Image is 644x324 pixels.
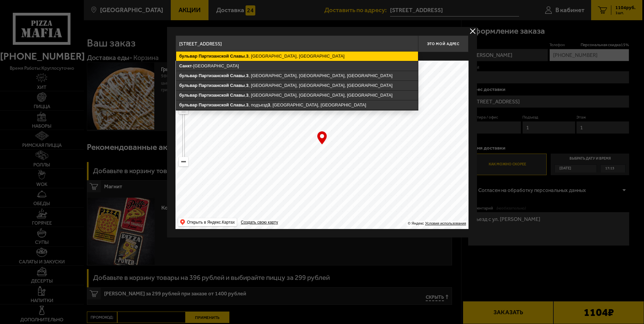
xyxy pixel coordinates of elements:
[239,220,279,225] a: Создать свою карту
[179,63,192,68] ymaps: Санкт
[178,218,237,226] ymaps: Открыть в Яндекс.Картах
[176,81,418,90] ymaps: , , [GEOGRAPHIC_DATA], [GEOGRAPHIC_DATA], [GEOGRAPHIC_DATA]
[179,73,197,78] ymaps: бульвар
[199,54,229,59] ymaps: Партизанской
[199,73,229,78] ymaps: Партизанской
[427,42,459,46] span: Это мой адрес
[179,83,197,88] ymaps: бульвар
[199,102,229,107] ymaps: Партизанской
[246,93,249,98] ymaps: 3
[246,73,249,78] ymaps: 3
[230,73,245,78] ymaps: Славы
[469,27,477,35] button: delivery type
[176,52,418,61] ymaps: , , [GEOGRAPHIC_DATA], [GEOGRAPHIC_DATA]
[418,35,469,52] button: Это мой адрес
[408,221,424,225] ymaps: © Яндекс
[179,54,197,59] ymaps: бульвар
[176,71,418,80] ymaps: , , [GEOGRAPHIC_DATA], [GEOGRAPHIC_DATA], [GEOGRAPHIC_DATA]
[179,102,197,107] ymaps: бульвар
[199,93,229,98] ymaps: Партизанской
[230,83,245,88] ymaps: Славы
[246,83,249,88] ymaps: 3
[230,54,245,59] ymaps: Славы
[175,35,418,52] input: Введите адрес доставки
[268,102,270,107] ymaps: 3
[175,54,270,59] p: Укажите дом на карте или в поле ввода
[199,83,229,88] ymaps: Партизанской
[246,102,249,107] ymaps: 3
[425,221,466,225] a: Условия использования
[179,93,197,98] ymaps: бульвар
[176,100,418,110] ymaps: , , подъезд , [GEOGRAPHIC_DATA], [GEOGRAPHIC_DATA]
[187,218,235,226] ymaps: Открыть в Яндекс.Картах
[176,61,418,71] ymaps: -[GEOGRAPHIC_DATA]
[230,93,245,98] ymaps: Славы
[230,102,245,107] ymaps: Славы
[246,54,249,59] ymaps: 3
[176,91,418,100] ymaps: , , [GEOGRAPHIC_DATA], [GEOGRAPHIC_DATA], [GEOGRAPHIC_DATA]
